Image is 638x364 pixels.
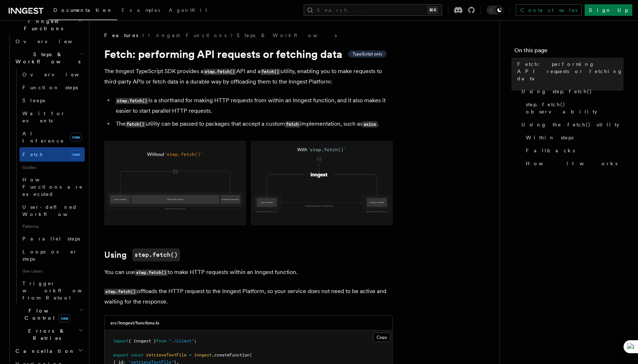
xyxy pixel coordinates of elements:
[13,324,85,345] button: Errors & Retries
[13,48,85,68] button: Steps & Workflows
[19,265,85,277] span: Use cases
[19,162,85,173] span: Guides
[212,352,250,358] span: .createFunction
[104,289,137,295] code: step.fetch()
[19,107,85,127] a: Wait for events
[49,2,117,20] a: Documentation
[194,338,197,343] span: ;
[19,94,85,107] a: Sleeps
[146,352,186,358] span: retrieveTextFile
[13,51,80,65] span: Steps & Workflows
[250,352,252,358] span: (
[126,121,146,127] code: fetch()
[237,32,337,39] a: Steps & Workflows
[22,98,45,103] span: Sleeps
[22,72,97,77] span: Overview
[487,6,504,14] button: Toggle dark mode
[53,7,113,13] span: Documentation
[362,121,378,127] code: axios
[70,150,82,159] span: new
[517,60,624,82] span: Fetch: performing API requests or fetching data
[519,118,624,131] a: Using the fetch() utility
[19,245,85,265] a: Loops over steps
[135,270,168,276] code: step.fetch()
[22,249,78,262] span: Loops over steps
[19,127,85,147] a: AI Inferencenew
[113,338,128,343] span: import
[22,177,83,197] span: How Functions are executed
[131,352,144,358] span: const
[522,121,619,128] span: Using the fetch() utility
[526,160,617,167] span: How it works
[110,320,159,326] h3: src/inngest/functions.ts
[22,131,64,144] span: AI Inference
[352,51,382,57] span: TypeScript only
[169,7,207,13] span: AgentKit
[523,157,624,170] a: How it works
[19,81,85,94] a: Function steps
[19,147,85,162] a: Fetchnew
[104,66,393,87] p: The Inngest TypeScript SDK provides a API and a utility, enabling you to make requests to third-p...
[128,338,156,343] span: { inngest }
[13,347,75,355] span: Cancellation
[523,98,624,118] a: step.fetch() observability
[116,98,149,104] code: step.fetch()
[203,69,236,75] code: step.fetch()
[519,85,624,98] a: Using step.fetch()
[304,4,442,16] button: Search...⌘K
[19,232,85,245] a: Parallel steps
[104,267,393,278] p: You can use to make HTTP requests within an Inngest function.
[516,4,582,16] a: Contact sales
[6,18,78,32] span: Inngest Functions
[194,352,212,358] span: inngest
[189,352,192,358] span: =
[164,2,211,19] a: AgentKit
[113,352,128,358] span: export
[373,333,390,342] button: Copy
[22,152,43,157] span: Fetch
[19,68,85,81] a: Overview
[6,15,85,35] button: Inngest Functions
[117,2,164,19] a: Examples
[526,147,575,154] span: Fallbacks
[156,338,166,343] span: from
[428,6,438,14] kbd: ⌘K
[114,95,393,116] li: is a shorthand for making HTTP requests from within an Inngest function, and it also makes it eas...
[104,48,393,60] h1: Fetch: performing API requests or fetching data
[58,314,70,322] span: new
[19,173,85,201] a: How Functions are executed
[22,204,87,217] span: User-defined Workflows
[13,68,85,304] div: Steps & Workflows
[526,134,573,141] span: Within steps
[13,345,85,358] button: Cancellation
[169,338,194,343] span: "./client"
[526,101,624,115] span: step.fetch() observability
[104,286,393,307] p: offloads the HTTP request to the Inngest Platform, so your service does not need to be active and...
[13,327,78,342] span: Errors & Retries
[148,32,226,39] a: Inngest Functions
[22,85,78,90] span: Function steps
[70,133,82,141] span: new
[13,304,85,324] button: Flow Controlnew
[104,32,138,39] span: Features
[514,46,624,58] h4: On this page
[22,236,80,242] span: Parallel steps
[523,144,624,157] a: Fallbacks
[285,121,300,127] code: fetch
[13,307,79,322] span: Flow Control
[19,277,85,304] a: Trigger workflows from Retool
[260,69,281,75] code: fetch()
[19,201,85,221] a: User-defined Workflows
[13,35,85,48] a: Overview
[104,248,180,261] a: Usingstep.fetch()
[104,141,393,225] img: Using Fetch offloads the HTTP request to the Inngest Platform
[514,58,624,85] a: Fetch: performing API requests or fetching data
[523,131,624,144] a: Within steps
[114,119,393,129] li: The utility can be passed to packages that accept a custom implementation, such as .
[122,7,160,13] span: Examples
[16,39,90,44] span: Overview
[22,111,65,123] span: Wait for events
[585,4,632,16] a: Sign Up
[132,248,180,261] code: step.fetch()
[522,88,592,95] span: Using step.fetch()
